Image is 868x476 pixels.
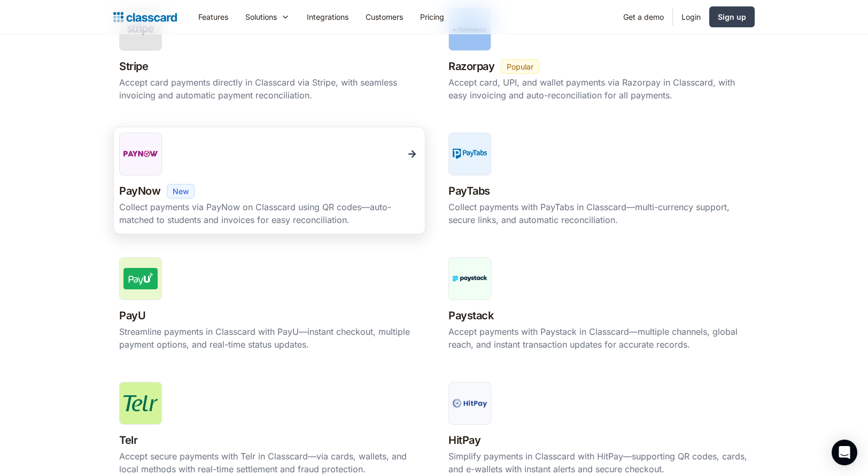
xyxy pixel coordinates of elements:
a: Customers [357,5,412,29]
div: Solutions [245,11,277,22]
div: Accept secure payments with Telr in Classcard—via cards, wallets, and local methods with real-tim... [119,450,420,475]
div: Accept payments with Paystack in Classcard—multiple channels, global reach, and instant transacti... [448,325,749,351]
div: New [173,186,189,197]
h3: PayU [119,306,145,325]
img: HitPay [453,399,487,408]
h3: Telr [119,431,137,450]
img: Paystack [453,275,487,281]
a: Get a demo [615,5,672,29]
a: PayUPayUStreamline payments in Classcard with PayU—instant checkout, multiple payment options, an... [113,251,425,359]
a: Integrations [298,5,357,29]
h3: PayTabs [448,182,490,201]
div: Accept card payments directly in Classcard via Stripe, with seamless invoicing and automatic paym... [119,76,420,102]
div: Sign up [718,11,746,22]
div: Accept card, UPI, and wallet payments via Razorpay in Classcard, with easy invoicing and auto-rec... [448,76,749,102]
h3: HitPay [448,431,480,450]
a: Sign up [709,6,755,27]
img: PayU [123,268,157,289]
img: Telr [123,395,158,411]
div: Simplify payments in Classcard with HitPay—supporting QR codes, cards, and e-wallets with instant... [448,450,749,475]
div: Collect payments with PayTabs in Classcard—multi-currency support, secure links, and automatic re... [448,201,749,226]
a: PayNowPayNowNewCollect payments via PayNow on Classcard using QR codes—auto-matched to students a... [113,127,425,234]
a: Features [190,5,237,29]
h3: Razorpay [448,57,494,76]
a: Login [673,5,709,29]
h3: PayNow [119,182,160,201]
a: PayTabsPayTabsCollect payments with PayTabs in Classcard—multi-currency support, secure links, an... [443,127,755,234]
h3: Stripe [119,57,148,76]
a: StripeStripeAccept card payments directly in Classcard via Stripe, with seamless invoicing and au... [113,2,425,110]
div: Streamline payments in Classcard with PayU—instant checkout, multiple payment options, and real-t... [119,325,420,351]
div: Popular [507,61,533,72]
a: RazorpayRazorpayPopularAccept card, UPI, and wallet payments via Razorpay in Classcard, with easy... [443,2,755,110]
div: Open Intercom Messenger [832,440,857,465]
h3: Paystack [448,306,493,325]
a: home [113,10,177,25]
a: PaystackPaystackAccept payments with Paystack in Classcard—multiple channels, global reach, and i... [443,251,755,359]
a: Pricing [412,5,453,29]
img: PayTabs [453,149,487,159]
div: Solutions [237,5,298,29]
div: Collect payments via PayNow on Classcard using QR codes—auto-matched to students and invoices for... [119,201,420,226]
img: PayNow [123,147,158,160]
